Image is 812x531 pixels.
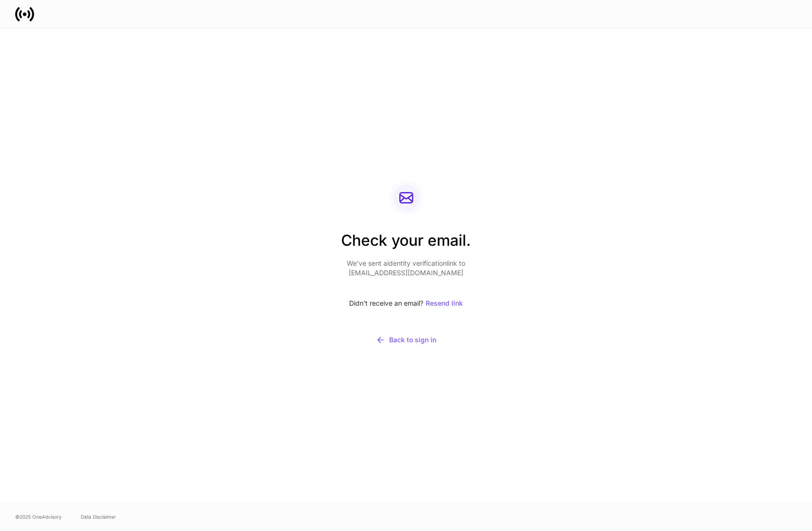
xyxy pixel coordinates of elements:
[341,259,471,278] p: We’ve sent a identity verification link to [EMAIL_ADDRESS][DOMAIN_NAME]
[341,329,471,351] button: Back to sign in
[81,513,116,521] a: Data Disclaimer
[426,300,463,307] div: Resend link
[341,293,471,314] div: Didn’t receive an email?
[425,293,463,314] button: Resend link
[15,513,62,521] span: © 2025 OneAdvisory
[376,335,436,345] div: Back to sign in
[341,230,471,259] h2: Check your email.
